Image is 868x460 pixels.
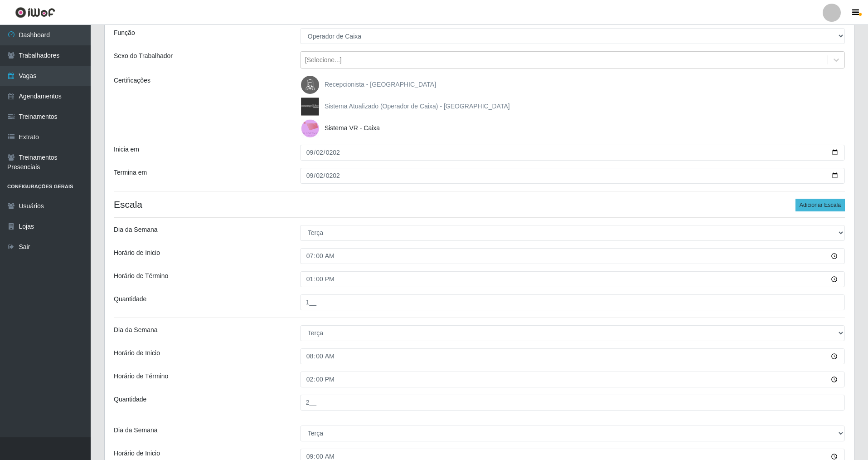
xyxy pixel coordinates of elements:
label: Horário de Inicio [114,449,160,458]
span: Recepcionista - [GEOGRAPHIC_DATA] [325,81,436,88]
input: 00/00/0000 [300,168,845,184]
input: 00:00 [300,372,845,387]
label: Função [114,28,135,38]
span: Sistema Atualizado (Operador de Caixa) - [GEOGRAPHIC_DATA] [325,103,510,110]
label: Inicia em [114,145,139,154]
img: CoreUI Logo [15,7,55,18]
label: Dia da Semana [114,325,158,335]
label: Horário de Término [114,372,168,381]
input: 00:00 [300,271,845,287]
label: Dia da Semana [114,225,158,235]
h4: Escala [114,199,845,210]
label: Horário de Inicio [114,348,160,358]
label: Certificações [114,76,150,85]
label: Quantidade [114,395,146,404]
input: 00:00 [300,248,845,264]
img: Sistema Atualizado (Operador de Caixa) - Nova Republica [301,98,323,116]
div: [Selecione...] [305,55,342,65]
input: Informe a quantidade... [300,294,845,310]
input: Informe a quantidade... [300,395,845,411]
label: Termina em [114,168,147,177]
img: Sistema VR - Caixa [301,119,323,137]
button: Adicionar Escala [795,199,845,211]
img: Recepcionista - Nova República [301,76,323,94]
label: Sexo do Trabalhador [114,51,173,61]
label: Horário de Término [114,271,168,281]
label: Horário de Inicio [114,248,160,258]
label: Quantidade [114,294,146,304]
input: 00/00/0000 [300,145,845,161]
label: Dia da Semana [114,426,158,435]
span: Sistema VR - Caixa [325,124,380,132]
input: 00:00 [300,348,845,364]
